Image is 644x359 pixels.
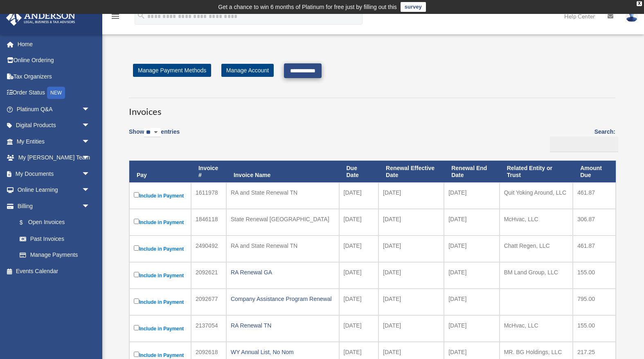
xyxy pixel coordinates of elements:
th: Pay: activate to sort column descending [129,161,191,183]
span: arrow_drop_down [82,150,98,166]
td: [DATE] [339,315,379,342]
div: RA and State Renewal TN [231,187,335,198]
td: 795.00 [573,289,616,315]
a: Past Invoices [11,231,98,247]
img: Anderson Advisors Platinum Portal [4,10,78,26]
select: Showentries [144,128,161,137]
span: arrow_drop_down [82,101,98,118]
a: Order StatusNEW [6,85,102,101]
td: [DATE] [339,236,379,262]
a: My Documentsarrow_drop_down [6,166,102,182]
label: Include in Payment [134,297,187,307]
td: [DATE] [444,315,499,342]
div: Company Assistance Program Renewal [231,293,335,305]
a: Manage Payment Methods [133,64,211,77]
a: Manage Account [221,64,274,77]
span: arrow_drop_down [82,182,98,199]
div: RA Renewal GA [231,267,335,278]
td: [DATE] [339,262,379,289]
span: $ [24,218,28,228]
span: arrow_drop_down [82,117,98,134]
td: Chatt Regen, LLC [500,236,573,262]
input: Include in Payment [134,192,139,197]
a: menu [110,14,120,21]
label: Include in Payment [134,244,187,254]
label: Show entries [129,127,180,146]
input: Search: [550,137,618,152]
td: [DATE] [444,236,499,262]
th: Renewal End Date: activate to sort column ascending [444,161,499,183]
span: arrow_drop_down [82,198,98,215]
a: $Open Invoices [11,214,94,231]
a: Billingarrow_drop_down [6,198,98,214]
td: 2490492 [191,236,226,262]
label: Include in Payment [134,323,187,334]
a: Platinum Q&Aarrow_drop_down [6,101,102,117]
th: Invoice Name: activate to sort column ascending [226,161,339,183]
td: [DATE] [378,262,444,289]
a: Online Learningarrow_drop_down [6,182,102,198]
td: 155.00 [573,262,616,289]
input: Include in Payment [134,352,139,357]
td: 2092621 [191,262,226,289]
td: 306.87 [573,209,616,236]
td: 461.87 [573,182,616,209]
td: [DATE] [339,182,379,209]
td: McHvac, LLC [500,209,573,236]
td: Quit Yoking Around, LLC [500,182,573,209]
div: RA Renewal TN [231,320,335,331]
th: Renewal Effective Date: activate to sort column ascending [378,161,444,183]
th: Due Date: activate to sort column ascending [339,161,379,183]
td: 155.00 [573,315,616,342]
div: Get a chance to win 6 months of Platinum for free just by filling out this [218,2,397,12]
td: 1611978 [191,182,226,209]
label: Include in Payment [134,217,187,227]
a: Manage Payments [11,247,98,263]
td: [DATE] [444,262,499,289]
div: WY Annual List, No Nom [231,346,335,358]
td: [DATE] [378,182,444,209]
td: [DATE] [378,209,444,236]
div: close [637,1,642,6]
i: menu [110,11,120,21]
div: NEW [47,87,65,99]
td: BM Land Group, LLC [500,262,573,289]
label: Include in Payment [134,191,187,201]
i: search [137,11,146,20]
a: My [PERSON_NAME] Teamarrow_drop_down [6,150,102,166]
a: Home [6,36,102,52]
input: Include in Payment [134,325,139,330]
a: Digital Productsarrow_drop_down [6,117,102,134]
td: 1846118 [191,209,226,236]
td: [DATE] [444,289,499,315]
td: [DATE] [339,209,379,236]
th: Related Entity or Trust: activate to sort column ascending [500,161,573,183]
td: [DATE] [378,315,444,342]
label: Include in Payment [134,270,187,280]
span: arrow_drop_down [82,166,98,182]
td: [DATE] [444,182,499,209]
a: Tax Organizers [6,68,102,85]
span: arrow_drop_down [82,133,98,150]
a: Online Ordering [6,52,102,69]
input: Include in Payment [134,219,139,224]
div: RA and State Renewal TN [231,240,335,251]
td: [DATE] [339,289,379,315]
label: Search: [547,127,615,152]
td: [DATE] [378,236,444,262]
th: Amount Due: activate to sort column ascending [573,161,616,183]
input: Include in Payment [134,272,139,277]
th: Invoice #: activate to sort column ascending [191,161,226,183]
a: Events Calendar [6,263,102,279]
input: Include in Payment [134,298,139,304]
td: [DATE] [378,289,444,315]
td: 2137054 [191,315,226,342]
td: 2092677 [191,289,226,315]
h3: Invoices [129,98,615,118]
a: survey [401,2,426,12]
img: User Pic [626,10,638,22]
td: [DATE] [444,209,499,236]
td: McHvac, LLC [500,315,573,342]
input: Include in Payment [134,245,139,251]
a: My Entitiesarrow_drop_down [6,133,102,150]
